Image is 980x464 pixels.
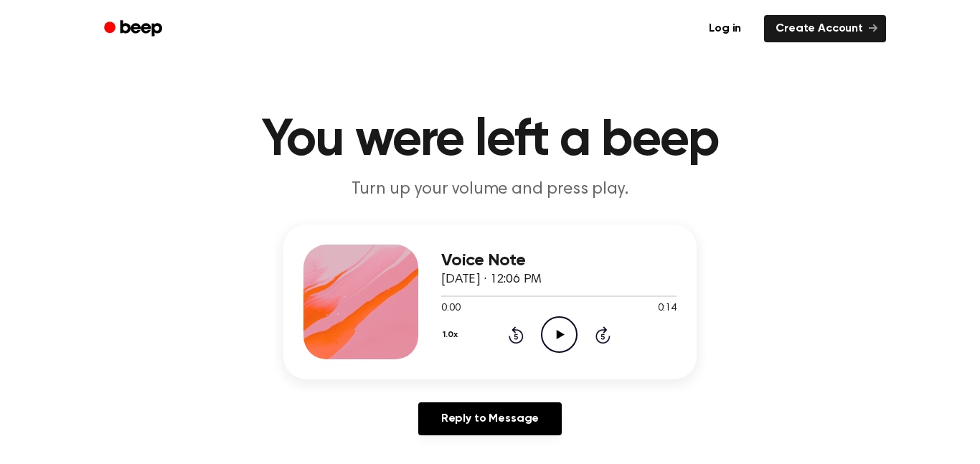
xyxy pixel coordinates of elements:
[215,178,765,202] p: Turn up your volume and press play.
[123,115,857,166] h1: You were left a beep
[94,15,175,43] a: Beep
[658,301,677,316] span: 0:14
[694,12,755,45] a: Log in
[441,273,542,286] span: [DATE] · 12:06 PM
[441,323,463,347] button: 1.0x
[441,301,460,316] span: 0:00
[764,15,886,42] a: Create Account
[418,402,562,435] a: Reply to Message
[441,251,677,270] h3: Voice Note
